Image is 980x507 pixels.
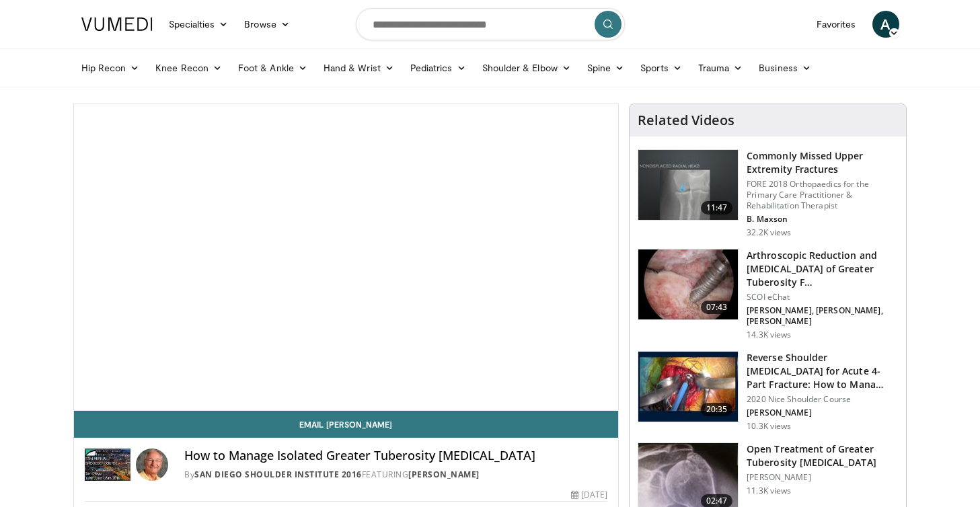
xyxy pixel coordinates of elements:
[747,407,898,418] p: [PERSON_NAME]
[73,54,148,81] a: Hip Recon
[747,351,898,391] h3: Reverse Shoulder [MEDICAL_DATA] for Acute 4-Part Fracture: How to Mana…
[747,305,898,327] p: [PERSON_NAME], [PERSON_NAME], [PERSON_NAME]
[638,352,738,422] img: f986402b-3e48-401f-842a-2c1fdc6edc35.150x105_q85_crop-smart_upscale.jpg
[74,104,619,411] video-js: Video Player
[356,8,625,40] input: Search topics, interventions
[638,150,738,220] img: b2c65235-e098-4cd2-ab0f-914df5e3e270.150x105_q85_crop-smart_upscale.jpg
[147,54,230,81] a: Knee Recon
[230,54,315,81] a: Foot & Ankle
[136,448,168,481] img: Avatar
[747,472,898,483] p: [PERSON_NAME]
[638,351,898,432] a: 20:35 Reverse Shoulder [MEDICAL_DATA] for Acute 4-Part Fracture: How to Mana… 2020 Nice Shoulder ...
[236,11,298,38] a: Browse
[571,489,607,501] div: [DATE]
[701,403,733,416] span: 20:35
[638,249,898,340] a: 07:43 Arthroscopic Reduction and [MEDICAL_DATA] of Greater Tuberosity F… SCOI eChat [PERSON_NAME]...
[579,54,632,81] a: Spine
[747,249,898,289] h3: Arthroscopic Reduction and [MEDICAL_DATA] of Greater Tuberosity F…
[701,301,733,314] span: 07:43
[638,249,738,319] img: 274878_0001_1.png.150x105_q85_crop-smart_upscale.jpg
[184,448,607,463] h4: How to Manage Isolated Greater Tuberosity [MEDICAL_DATA]
[747,227,791,238] p: 32.2K views
[747,394,898,405] p: 2020 Nice Shoulder Course
[747,214,898,225] p: B. Maxson
[638,149,898,238] a: 11:47 Commonly Missed Upper Extremity Fractures FORE 2018 Orthopaedics for the Primary Care Pract...
[638,112,734,128] h4: Related Videos
[474,54,579,81] a: Shoulder & Elbow
[747,179,898,211] p: FORE 2018 Orthopaedics for the Primary Care Practitioner & Rehabilitation Therapist
[402,54,474,81] a: Pediatrics
[747,421,791,432] p: 10.3K views
[747,149,898,176] h3: Commonly Missed Upper Extremity Fractures
[747,292,898,303] p: SCOI eChat
[751,54,819,81] a: Business
[747,329,791,340] p: 14.3K views
[194,469,362,480] a: San Diego Shoulder Institute 2016
[74,411,619,438] a: Email [PERSON_NAME]
[85,448,131,481] img: San Diego Shoulder Institute 2016
[690,54,751,81] a: Trauma
[872,11,899,38] a: A
[408,469,480,480] a: [PERSON_NAME]
[81,17,153,31] img: VuMedi Logo
[161,11,237,38] a: Specialties
[747,485,791,496] p: 11.3K views
[184,469,607,481] div: By FEATURING
[701,201,733,214] span: 11:47
[315,54,402,81] a: Hand & Wrist
[808,11,864,38] a: Favorites
[632,54,690,81] a: Sports
[747,442,898,469] h3: Open Treatment of Greater Tuberosity [MEDICAL_DATA]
